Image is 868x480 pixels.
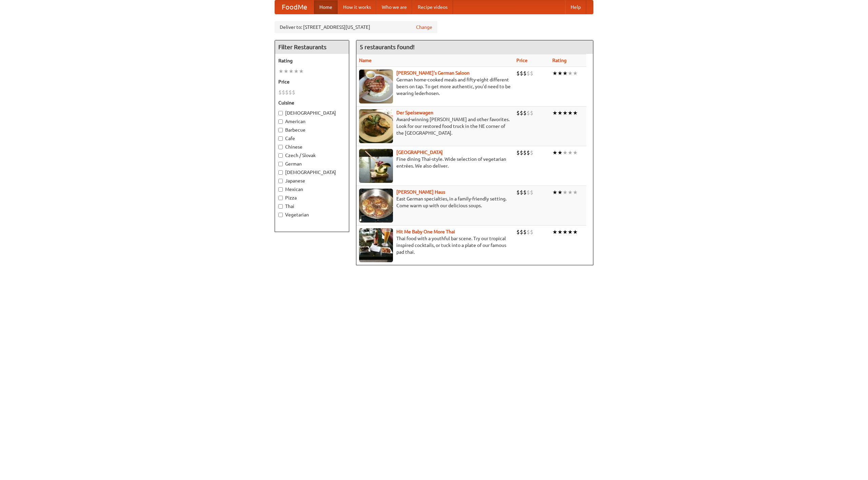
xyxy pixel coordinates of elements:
li: $ [520,109,523,117]
label: Vegetarian [278,211,346,218]
li: $ [516,109,520,117]
a: Name [359,58,372,63]
img: kohlhaus.jpg [359,189,393,223]
li: ★ [573,189,578,196]
h5: Price [278,78,346,85]
li: ★ [573,149,578,156]
li: $ [516,149,520,156]
img: speisewagen.jpg [359,109,393,143]
li: $ [516,189,520,196]
li: ★ [563,70,568,77]
input: American [278,119,283,124]
li: ★ [294,68,299,75]
input: Vegetarian [278,213,283,217]
img: esthers.jpg [359,70,393,103]
li: ★ [552,70,557,77]
p: Thai food with a youthful bar scene. Try our tropical inspired cocktails, or tuck into a plate of... [359,235,511,255]
label: German [278,160,346,167]
li: $ [530,228,533,236]
li: $ [520,228,523,236]
li: $ [520,149,523,156]
input: German [278,162,283,166]
label: [DEMOGRAPHIC_DATA] [278,110,346,116]
a: Recipe videos [412,0,453,14]
li: $ [530,109,533,117]
li: $ [527,109,530,117]
li: ★ [552,149,557,156]
p: German home-cooked meals and fifty-eight different beers on tap. To get more authentic, you'd nee... [359,76,511,97]
li: ★ [563,228,568,236]
li: ★ [557,189,563,196]
li: ★ [283,68,289,75]
a: Rating [552,58,567,63]
a: Change [416,24,432,31]
label: American [278,118,346,125]
li: $ [527,70,530,77]
h5: Rating [278,57,346,64]
li: $ [523,70,527,77]
a: Der Speisewagen [396,110,433,115]
p: Fine dining Thai-style. Wide selection of vegetarian entrées. We also deliver. [359,156,511,169]
label: Pizza [278,194,346,201]
li: $ [278,89,282,96]
a: Help [565,0,586,14]
label: Barbecue [278,127,346,133]
input: Barbecue [278,128,283,132]
h4: Filter Restaurants [275,40,349,54]
li: ★ [563,189,568,196]
label: [DEMOGRAPHIC_DATA] [278,169,346,176]
li: ★ [557,109,563,117]
a: Hit Me Baby One More Thai [396,229,455,234]
li: $ [527,228,530,236]
label: Thai [278,203,346,210]
li: $ [292,89,295,96]
label: Japanese [278,177,346,184]
li: ★ [568,109,573,117]
img: satay.jpg [359,149,393,183]
input: Japanese [278,179,283,183]
input: [DEMOGRAPHIC_DATA] [278,111,283,115]
li: ★ [568,189,573,196]
li: ★ [573,70,578,77]
li: $ [523,109,527,117]
li: $ [282,89,285,96]
li: ★ [289,68,294,75]
a: [GEOGRAPHIC_DATA] [396,150,443,155]
li: $ [527,149,530,156]
a: [PERSON_NAME] Haus [396,189,445,195]
li: ★ [299,68,304,75]
li: $ [530,70,533,77]
input: Czech / Slovak [278,153,283,158]
label: Cafe [278,135,346,142]
li: ★ [552,189,557,196]
a: Who we are [376,0,412,14]
label: Mexican [278,186,346,193]
li: $ [523,189,527,196]
a: Price [516,58,528,63]
li: ★ [563,109,568,117]
label: Czech / Slovak [278,152,346,159]
input: Chinese [278,145,283,149]
li: $ [530,149,533,156]
img: babythai.jpg [359,228,393,262]
li: $ [516,70,520,77]
input: Thai [278,204,283,209]
li: ★ [557,228,563,236]
li: $ [285,89,289,96]
li: ★ [552,228,557,236]
li: ★ [568,70,573,77]
li: ★ [573,228,578,236]
input: Cafe [278,136,283,141]
h5: Cuisine [278,99,346,106]
li: ★ [573,109,578,117]
a: [PERSON_NAME]'s German Saloon [396,70,470,76]
li: $ [520,189,523,196]
ng-pluralize: 5 restaurants found! [360,44,415,50]
input: Mexican [278,187,283,192]
a: Home [314,0,338,14]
